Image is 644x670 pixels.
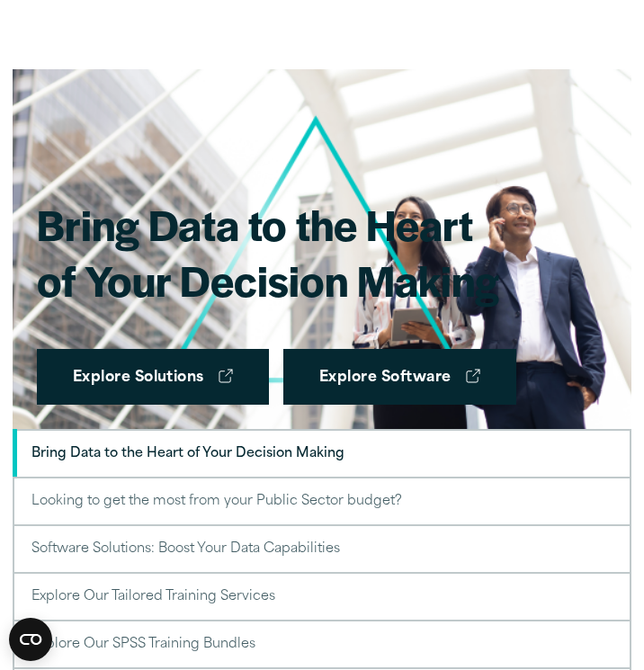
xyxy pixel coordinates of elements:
button: Software Solutions: Boost Your Data Capabilities [13,524,632,574]
button: Open CMP widget [9,618,52,661]
button: Looking to get the most from your Public Sector budget? [13,477,632,526]
h1: Bring Data to the Heart of Your Decision Making [37,196,516,308]
a: Explore Solutions [37,349,269,405]
button: Explore Our SPSS Training Bundles [13,620,632,669]
button: Explore Our Tailored Training Services [13,572,632,621]
button: Bring Data to the Heart of Your Decision Making [13,429,632,478]
a: Explore Software [283,349,516,405]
